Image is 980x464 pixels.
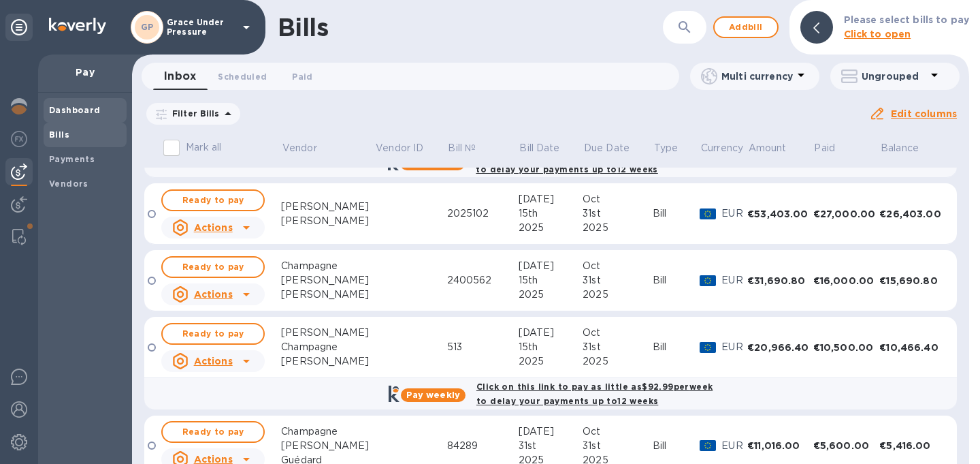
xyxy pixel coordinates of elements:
div: 2025 [583,288,653,302]
div: 513 [447,340,519,354]
p: Currency [701,141,743,155]
u: Edit columns [891,108,957,119]
div: [DATE] [519,259,583,273]
div: €15,690.80 [879,274,945,288]
div: [PERSON_NAME] [281,288,374,302]
div: Oct [583,326,653,340]
div: €11,016.00 [747,439,813,452]
p: Ungrouped [862,69,926,83]
div: 15th [519,206,583,221]
p: Mark all [186,140,221,155]
div: [PERSON_NAME] [281,326,374,340]
span: Due Date [584,141,647,155]
span: Add bill [725,19,766,35]
u: Actions [194,289,233,300]
div: 2025 [519,221,583,235]
b: Pay weekly [406,158,459,168]
button: Ready to pay [161,323,265,345]
button: Ready to pay [161,256,265,278]
b: Click on this link to pay as little as $86.06 per week to delay your payments up to 12 weeks [476,150,713,174]
p: Pay [49,65,121,79]
div: [PERSON_NAME] [281,439,374,453]
p: Amount [749,141,787,155]
div: [DATE] [519,192,583,206]
p: EUR [721,273,747,288]
span: Type [654,141,696,155]
span: Ready to pay [174,259,252,275]
u: Actions [194,356,233,367]
div: [DATE] [519,424,583,439]
div: 2025 [519,288,583,302]
div: Oct [583,259,653,273]
p: Vendor ID [376,141,423,155]
div: 2025 [583,221,653,235]
span: Ready to pay [174,192,252,208]
div: €10,500.00 [813,341,880,354]
div: Bill [653,340,700,354]
img: Foreign exchange [11,131,27,147]
b: Please select bills to pay [844,14,969,25]
span: Vendor [282,141,335,155]
div: 2025102 [447,206,519,221]
span: Inbox [164,67,196,86]
div: 15th [519,273,583,288]
div: 2025 [519,354,583,369]
div: 31st [583,273,653,288]
div: Oct [583,424,653,439]
div: Bill [653,206,700,221]
b: Click to open [844,29,911,40]
span: Amount [749,141,804,155]
b: Click on this link to pay as little as $92.99 per week to delay your payments up to 12 weeks [476,382,713,406]
div: [DATE] [519,326,583,340]
div: Oct [583,192,653,206]
div: [PERSON_NAME] [281,214,374,228]
b: Pay weekly [406,390,460,400]
b: Vendors [49,179,88,189]
div: [PERSON_NAME] [281,200,374,214]
div: 31st [583,439,653,453]
button: Addbill [713,16,779,38]
p: Bill Date [519,141,559,155]
img: Logo [49,18,106,34]
div: 2400562 [447,273,519,288]
div: 2025 [583,354,653,369]
p: Vendor [282,141,317,155]
button: Ready to pay [161,421,265,443]
div: [PERSON_NAME] [281,354,374,369]
span: Ready to pay [174,326,252,342]
p: Balance [881,141,919,155]
div: €53,403.00 [747,207,813,221]
div: €16,000.00 [813,274,880,288]
div: €31,690.80 [747,274,813,288]
p: Type [654,141,679,155]
span: Paid [814,141,853,155]
p: EUR [721,439,747,453]
div: Bill [653,439,700,453]
p: Grace Under Pressure [167,18,235,37]
div: €5,416.00 [879,439,945,452]
div: Champagne [281,340,374,354]
div: 84289 [447,439,519,453]
span: Paid [292,69,312,84]
p: Multi currency [721,69,793,83]
span: Ready to pay [174,424,252,440]
u: Actions [194,222,233,233]
div: 31st [519,439,583,453]
span: Scheduled [218,69,267,84]
div: Champagne [281,259,374,273]
p: EUR [721,206,747,221]
b: Dashboard [49,105,101,115]
b: GP [141,22,154,32]
div: 15th [519,340,583,354]
b: Payments [49,154,95,164]
div: Bill [653,273,700,288]
div: €26,403.00 [879,207,945,221]
div: 31st [583,340,653,354]
p: EUR [721,340,747,354]
div: €20,966.40 [747,341,813,354]
button: Ready to pay [161,189,265,211]
b: Bills [49,129,69,140]
div: [PERSON_NAME] [281,273,374,288]
div: €27,000.00 [813,207,880,221]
